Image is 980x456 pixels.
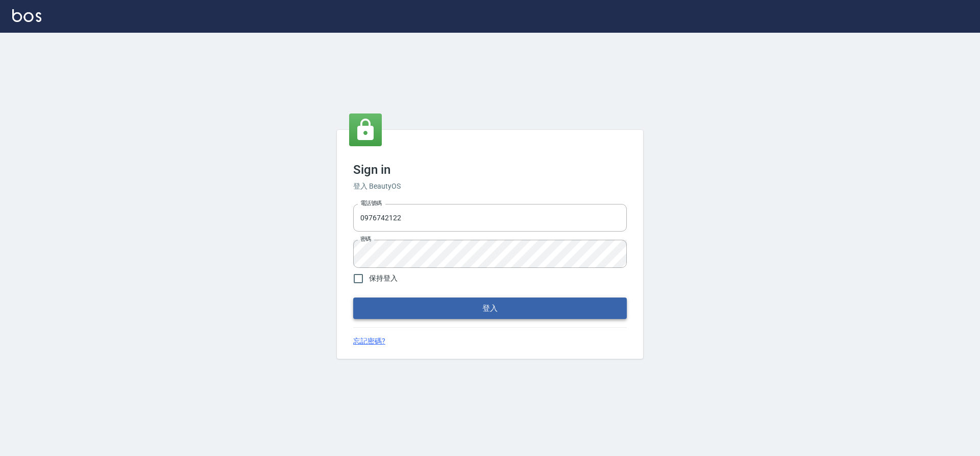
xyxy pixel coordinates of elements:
h3: Sign in [353,163,627,177]
button: 登入 [353,298,627,319]
img: Logo [12,9,41,22]
span: 保持登入 [369,273,398,284]
h6: 登入 BeautyOS [353,181,627,192]
a: 忘記密碼? [353,336,385,347]
label: 電話號碼 [360,199,382,207]
label: 密碼 [360,235,371,243]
